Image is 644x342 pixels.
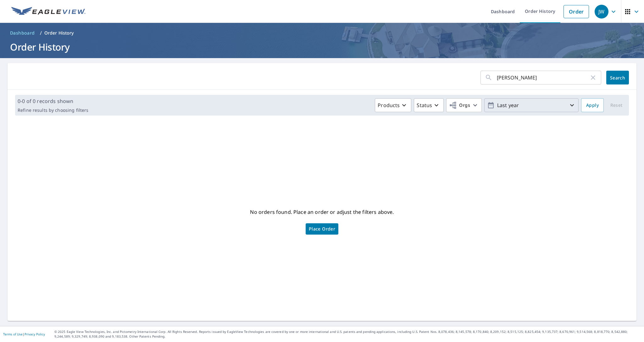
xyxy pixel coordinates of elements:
[40,29,42,37] li: /
[586,101,599,109] span: Apply
[18,97,88,105] p: 0-0 of 0 records shown
[54,329,641,339] p: © 2025 Eagle View Technologies, Inc. and Pictometry International Corp. All Rights Reserved. Repo...
[3,332,45,336] p: |
[8,28,37,38] a: Dashboard
[3,332,23,336] a: Terms of Use
[25,332,45,336] a: Privacy Policy
[449,101,470,109] span: Orgs
[309,227,335,231] span: Place Order
[10,30,35,36] span: Dashboard
[306,223,338,235] a: Place Order
[417,101,432,109] p: Status
[18,107,88,113] p: Refine results by choosing filters
[611,75,624,81] span: Search
[414,98,444,112] button: Status
[250,207,394,217] p: No orders found. Place an order or adjust the filters above.
[581,98,604,112] button: Apply
[8,41,636,53] h1: Order History
[375,98,411,112] button: Products
[606,71,629,84] button: Search
[446,98,482,112] button: Orgs
[8,28,636,38] nav: breadcrumb
[378,101,400,109] p: Products
[44,30,74,36] p: Order History
[11,7,86,16] img: EV Logo
[563,5,589,18] a: Order
[497,69,589,86] input: Address, Report #, Claim ID, etc.
[484,98,579,112] button: Last year
[495,100,568,111] p: Last year
[595,5,608,19] div: JW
